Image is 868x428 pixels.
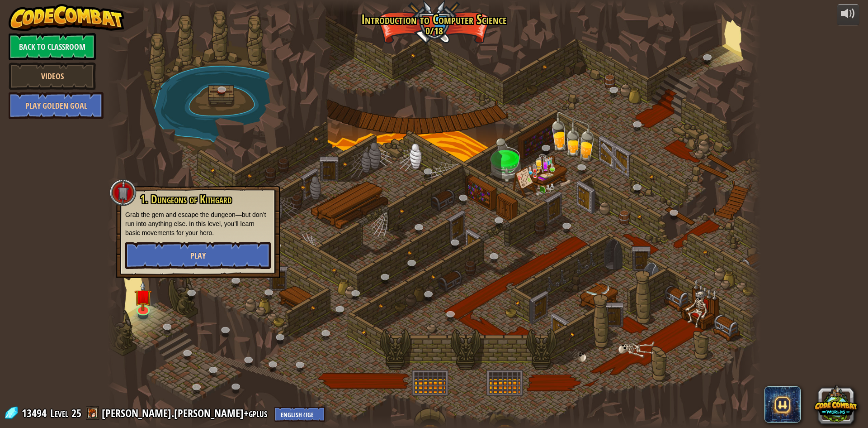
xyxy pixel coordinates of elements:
[125,210,271,237] p: Grab the gem and escape the dungeon—but don’t run into anything else. In this level, you’ll learn...
[9,92,104,119] a: Play Golden Goal
[9,33,96,60] a: Back to Classroom
[71,406,81,420] span: 25
[9,4,124,31] img: CodeCombat - Learn how to code by playing a game
[125,242,271,269] button: Play
[9,63,96,90] a: Videos
[134,281,152,311] img: level-banner-unstarted.png
[190,250,206,261] span: Play
[22,406,49,420] span: 13494
[102,406,270,420] a: [PERSON_NAME].[PERSON_NAME]+gplus
[50,406,68,421] span: Level
[837,4,859,25] button: Adjust volume
[140,192,231,207] span: 1. Dungeons of Kithgard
